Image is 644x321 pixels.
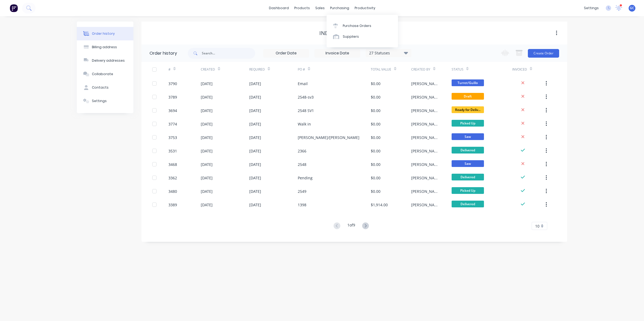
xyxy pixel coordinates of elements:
[77,40,133,54] button: Billing address
[371,94,380,100] div: $0.00
[298,67,305,72] div: PO #
[343,34,359,39] div: Suppliers
[298,148,306,154] div: 2366
[298,62,371,77] div: PO #
[77,81,133,94] button: Contacts
[266,4,292,12] a: dashboard
[411,135,441,140] div: [PERSON_NAME]
[366,50,411,56] div: 27 Statuses
[249,94,261,100] div: [DATE]
[371,175,380,181] div: $0.00
[292,4,313,12] div: products
[298,121,311,127] div: Walk in
[452,187,484,194] span: Picked Up
[249,62,298,77] div: Required
[298,81,308,86] div: Email
[77,27,133,40] button: Order history
[249,81,261,86] div: [DATE]
[168,67,171,72] div: #
[168,175,177,181] div: 3362
[201,189,213,194] div: [DATE]
[77,54,133,67] button: Delivery addresses
[249,148,261,154] div: [DATE]
[313,4,327,12] div: sales
[249,121,261,127] div: [DATE]
[352,4,378,12] div: productivity
[92,31,115,36] div: Order history
[371,81,380,86] div: $0.00
[201,67,215,72] div: Created
[347,222,355,230] div: 1 of 9
[168,121,177,127] div: 3774
[452,147,484,153] span: Delivered
[168,202,177,208] div: 3389
[371,62,411,77] div: Total Value
[512,67,527,72] div: Invoiced
[452,201,484,207] span: Delivered
[411,148,441,154] div: [PERSON_NAME]
[249,67,265,72] div: Required
[298,94,314,100] div: 2548-sv3
[411,189,441,194] div: [PERSON_NAME]
[10,4,18,12] img: Factory
[298,202,306,208] div: 1398
[92,85,109,90] div: Contacts
[202,48,255,59] input: Search...
[411,162,441,167] div: [PERSON_NAME]
[371,135,380,140] div: $0.00
[452,174,484,180] span: Delivered
[201,148,213,154] div: [DATE]
[77,94,133,108] button: Settings
[535,223,539,229] span: 10
[249,135,261,140] div: [DATE]
[201,108,213,113] div: [DATE]
[249,175,261,181] div: [DATE]
[371,108,380,113] div: $0.00
[411,108,441,113] div: [PERSON_NAME]
[77,67,133,81] button: Collaborate
[371,162,380,167] div: $0.00
[319,30,390,36] div: Indetail Projects Pty Ltd
[168,189,177,194] div: 3480
[327,31,398,42] a: Suppliers
[343,23,371,28] div: Purchase Orders
[168,81,177,86] div: 3790
[168,135,177,140] div: 3753
[298,162,306,167] div: 2548
[315,49,360,57] input: Invoice Date
[452,62,512,77] div: Status
[249,202,261,208] div: [DATE]
[371,189,380,194] div: $0.00
[581,4,601,12] div: settings
[201,175,213,181] div: [DATE]
[528,49,559,58] button: Create Order
[452,160,484,167] span: Saw
[298,108,314,113] div: 2548 SV1
[249,189,261,194] div: [DATE]
[512,62,545,77] div: Invoiced
[411,202,441,208] div: [PERSON_NAME]
[452,67,463,72] div: Status
[92,99,107,103] div: Settings
[298,135,359,140] div: [PERSON_NAME]/[PERSON_NAME]
[452,106,484,113] span: Ready for Deliv...
[201,94,213,100] div: [DATE]
[411,121,441,127] div: [PERSON_NAME]
[168,62,201,77] div: #
[452,79,484,86] span: Turret/Guillo
[168,162,177,167] div: 3468
[371,67,391,72] div: Total Value
[298,175,313,181] div: Pending
[201,162,213,167] div: [DATE]
[249,162,261,167] div: [DATE]
[452,120,484,127] span: Picked Up
[371,148,380,154] div: $0.00
[630,6,634,11] span: GC
[201,135,213,140] div: [DATE]
[411,175,441,181] div: [PERSON_NAME]
[264,49,309,57] input: Order Date
[201,62,249,77] div: Created
[327,4,352,12] div: purchasing
[411,67,430,72] div: Created By
[298,189,306,194] div: 2549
